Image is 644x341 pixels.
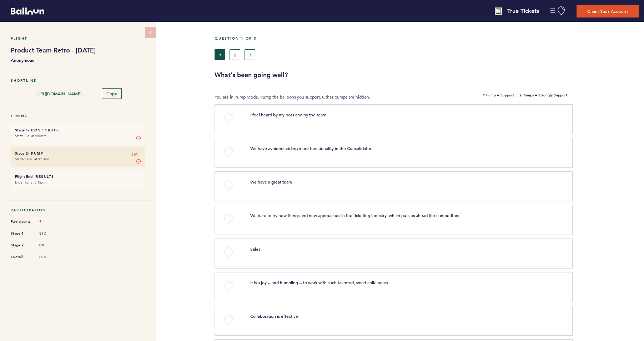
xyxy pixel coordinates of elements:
button: Manage Account [550,6,566,15]
span: Stage 1 [11,230,32,237]
button: 3 [245,49,255,60]
span: Sales [250,246,260,252]
span: Collaboration is effective [250,313,298,319]
h5: Shortlink [11,78,145,83]
h1: Product Team Retro - [DATE] [11,46,145,55]
span: We have avoided adding more functionality in the Consolidator [250,145,371,151]
h3: What's been going well? [215,71,639,79]
button: Claim Your Account [577,5,639,17]
p: You are in Pump Mode. Pump the balloons you support. Other pumps are hidden. [215,94,424,101]
small: Stage 2 [15,151,28,156]
span: Participants [11,218,32,225]
span: Copy [106,91,117,96]
h5: Participation [11,208,145,212]
span: We dare to try new things and new approaches in the ticketing industry, which puts us ahead the c... [250,212,459,218]
h6: - Results [15,174,141,179]
span: Stage 2 [11,242,32,249]
span: 9 [39,219,61,224]
time: Starts Tue. at 9:00am [15,134,46,138]
span: Overall [11,254,32,261]
span: We have a great team [250,179,292,185]
span: 89% [39,255,61,260]
b: 2 Pumps = Strongly Support [519,94,567,101]
time: Started Thu. at 9:10am [15,157,49,161]
span: 89% [39,231,61,236]
h6: - Contribute [15,128,141,132]
button: Copy [102,88,122,99]
h5: Question 1 of 3 [215,36,639,41]
h5: Flight [11,36,145,41]
small: Stage 1 [15,128,28,132]
button: 2 [230,49,240,60]
h4: True Tickets [507,7,539,15]
time: Ends Thu. at 9:15am [15,180,46,185]
a: Balloon [5,7,44,15]
h5: Timing [11,114,145,118]
span: It is a joy -- and humbling -- to work with such talented, smart colleagues. [250,280,389,285]
button: 1 [215,49,225,60]
span: I feel heard by my boss and by the team [250,112,326,117]
b: 1 Pump = Support [483,94,514,101]
b: Anonymous [11,56,145,64]
svg: Balloon [11,7,44,15]
span: 5M [131,151,138,158]
h6: - Pump [15,151,141,156]
small: Flight End [15,174,32,179]
span: 0% [39,243,61,248]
